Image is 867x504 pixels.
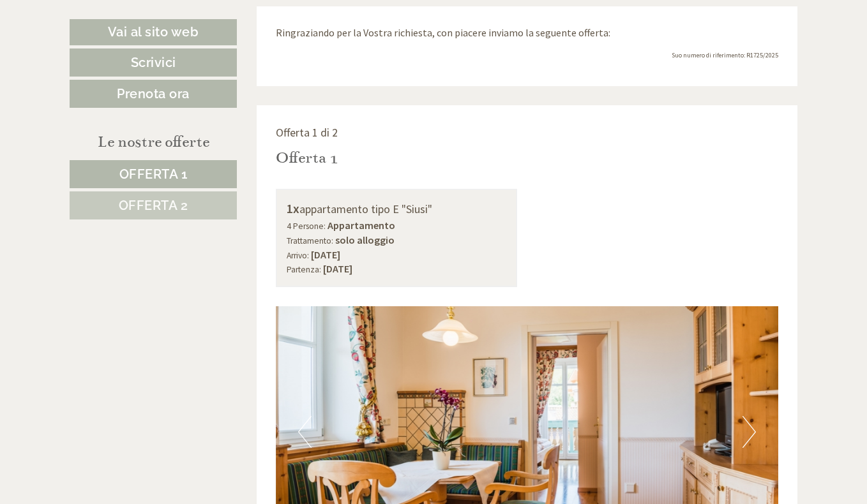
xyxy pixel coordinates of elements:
b: [DATE] [323,262,352,275]
small: 07:40 [19,62,188,71]
b: 1x [287,200,299,216]
a: Prenota ora [70,80,237,108]
small: Arrivo: [287,250,309,261]
b: solo alloggio [335,233,395,246]
small: 4 Persone: [287,221,326,232]
a: Vai al sito web [70,19,237,45]
a: Scrivici [70,48,237,77]
p: Ringraziando per la Vostra richiesta, con piacere inviamo la seguente offerta: [276,26,779,40]
div: Buon giorno, come possiamo aiutarla? [10,34,194,73]
div: Le nostre offerte [70,130,237,154]
small: Partenza: [287,264,321,275]
span: Offerta 2 [119,198,188,213]
small: Trattamento: [287,235,333,246]
div: [DATE] [229,10,275,31]
div: appartamento tipo E "Siusi" [287,200,507,218]
button: Invia [434,330,504,359]
span: Offerta 1 [119,167,188,182]
div: Natur Residence [GEOGRAPHIC_DATA] [19,37,188,47]
span: Suo numero di riferimento: R1725/2025 [672,51,778,59]
button: Previous [298,416,312,448]
b: Appartamento [328,219,395,232]
div: Offerta 1 [276,146,338,170]
button: Next [743,416,756,448]
b: [DATE] [311,248,340,261]
span: Offerta 1 di 2 [276,125,338,140]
